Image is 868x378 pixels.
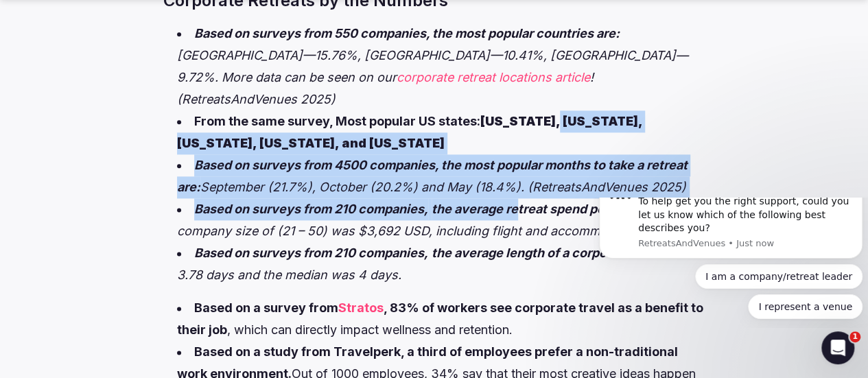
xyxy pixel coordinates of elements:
[821,331,854,364] iframe: Intercom live chat
[432,246,675,260] em: the average length of a corporate retreat
[397,70,590,84] a: corporate retreat locations article
[849,331,860,342] span: 1
[5,67,269,121] div: Quick reply options
[594,198,868,327] iframe: Intercom notifications message
[432,202,672,216] em: the average retreat spend per employee
[200,180,686,194] em: September (21.7%), October (20.2%) and May (18.4%). (RetreatsAndVenues 2025)
[45,40,259,52] p: Message from RetreatsAndVenues, sent Just now
[177,300,703,337] strong: , 83% of workers see corporate travel as a benefit to their job
[194,246,428,260] em: Based on surveys from 210 companies,
[194,26,620,40] em: Based on surveys from 550 companies, the most popular countries are:
[177,297,705,341] li: , which can directly impact wellness and retention.
[102,67,269,91] button: Quick reply: I am a company/retreat leader
[177,114,642,150] strong: From the same survey, Most popular US states:
[177,70,594,106] em: ! (RetreatsAndVenues 2025)
[177,158,688,194] em: Based on surveys from 4500 companies, the most popular months to take a retreat are:
[338,300,384,315] a: Stratos
[177,48,688,84] em: [GEOGRAPHIC_DATA]—15.76%, [GEOGRAPHIC_DATA]—10.41%, [GEOGRAPHIC_DATA]—9.72%. More data can be see...
[194,300,338,315] strong: Based on a survey from
[194,202,428,216] em: Based on surveys from 210 companies,
[154,97,269,121] button: Quick reply: I represent a venue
